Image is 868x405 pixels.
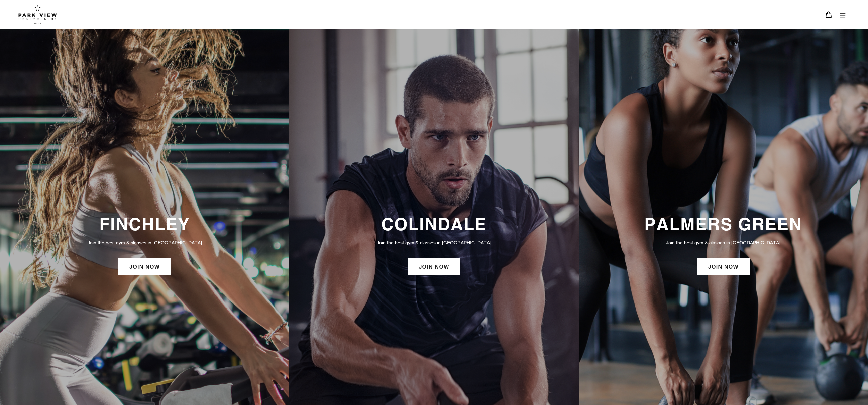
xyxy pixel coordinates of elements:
h3: FINCHLEY [7,214,283,234]
button: Menu [836,7,850,22]
p: Join the best gym & classes in [GEOGRAPHIC_DATA] [296,239,572,246]
a: JOIN NOW: Colindale Membership [408,258,460,275]
p: Join the best gym & classes in [GEOGRAPHIC_DATA] [585,239,861,246]
a: JOIN NOW: Palmers Green Membership [697,258,750,275]
img: Park view health clubs is a gym near you. [18,5,57,24]
a: JOIN NOW: Finchley Membership [118,258,171,275]
p: Join the best gym & classes in [GEOGRAPHIC_DATA] [7,239,283,246]
h3: PALMERS GREEN [585,214,861,234]
h3: COLINDALE [296,214,572,234]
